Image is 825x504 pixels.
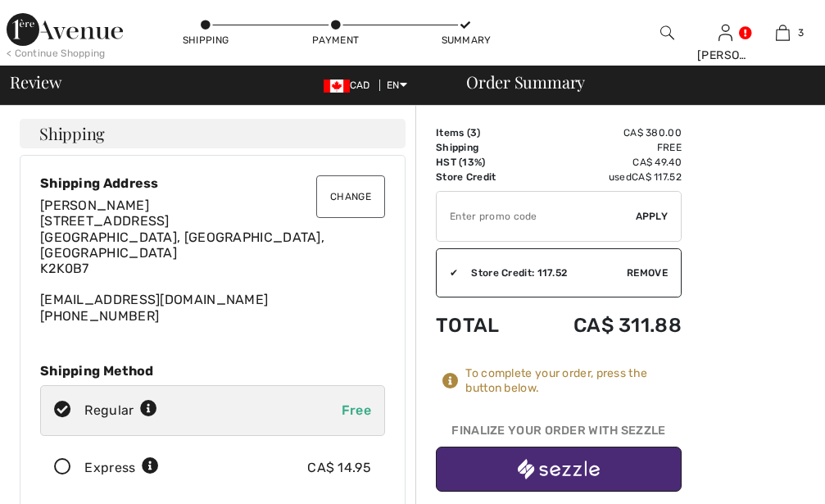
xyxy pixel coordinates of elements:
[84,401,157,420] div: Regular
[632,171,682,183] span: CA$ 117.52
[718,25,732,40] a: Sign In
[436,125,527,140] td: Items ( )
[7,13,123,46] img: 1ère Avenue
[7,46,106,61] div: < Continue Shopping
[527,297,682,353] td: CA$ 311.88
[316,175,385,218] button: Change
[718,23,732,43] img: My Info
[527,155,682,170] td: CA$ 49.40
[436,140,527,155] td: Shipping
[527,140,682,155] td: Free
[465,366,682,396] div: To complete your order, press the button below.
[527,125,682,140] td: CA$ 380.00
[10,74,61,90] span: Review
[307,458,371,478] div: CA$ 14.95
[40,213,324,276] span: [STREET_ADDRESS] [GEOGRAPHIC_DATA], [GEOGRAPHIC_DATA], [GEOGRAPHIC_DATA] K2K0B7
[798,25,804,40] span: 3
[84,458,159,478] div: Express
[324,79,377,91] span: CAD
[518,459,600,479] img: sezzle_white.svg
[40,175,385,191] div: Shipping Address
[636,209,669,224] span: Apply
[446,74,815,90] div: Order Summary
[40,198,385,324] div: [EMAIL_ADDRESS][DOMAIN_NAME] [PHONE_NUMBER]
[697,47,753,64] div: [PERSON_NAME]
[387,79,407,91] span: EN
[755,23,811,43] a: 3
[527,170,682,184] td: used
[40,198,149,213] span: [PERSON_NAME]
[437,266,458,280] div: ✔
[442,33,491,48] div: Summary
[436,170,527,184] td: Store Credit
[470,127,477,138] span: 3
[181,33,230,48] div: Shipping
[436,422,682,447] div: Finalize Your Order with Sezzle
[660,23,674,43] img: search the website
[324,79,350,93] img: Canadian Dollar
[436,155,527,170] td: HST (13%)
[311,33,360,48] div: Payment
[40,363,385,379] div: Shipping Method
[39,125,105,142] span: Shipping
[436,297,527,353] td: Total
[627,266,668,280] span: Remove
[458,266,627,280] div: Store Credit: 117.52
[437,192,636,241] input: Promo code
[776,23,790,43] img: My Bag
[342,402,371,418] span: Free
